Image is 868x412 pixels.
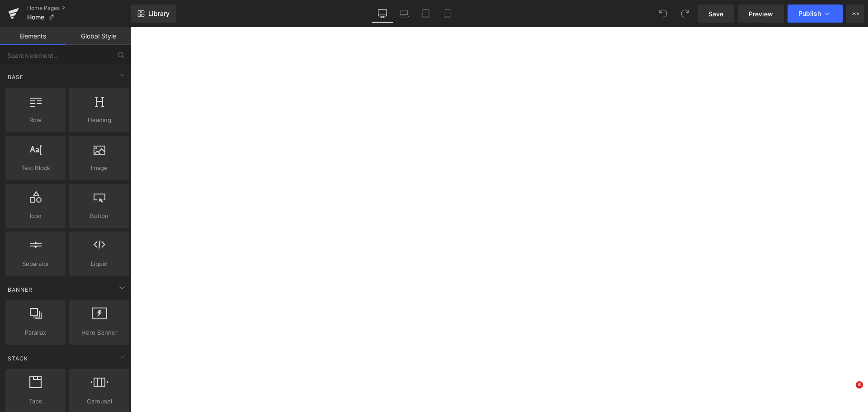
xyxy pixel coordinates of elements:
a: Laptop [393,5,415,23]
span: Tabs [8,397,63,406]
a: New Library [131,5,176,23]
span: Heading [72,115,127,125]
span: Banner [7,285,33,294]
span: Preview [749,9,773,19]
span: Liquid [72,259,127,269]
span: Text Block [8,163,63,173]
span: Parallax [8,328,63,337]
span: 4 [856,381,863,388]
span: Row [8,115,63,125]
span: Button [72,211,127,221]
a: Desktop [372,5,393,23]
span: Icon [8,211,63,221]
span: Stack [7,354,29,363]
a: Global Style [66,27,131,45]
a: Preview [738,5,784,23]
iframe: Intercom live chat [837,381,859,403]
a: Tablet [415,5,437,23]
button: More [846,5,864,23]
span: Carousel [72,397,127,406]
button: Redo [676,5,694,23]
span: Image [72,163,127,173]
a: Mobile [437,5,458,23]
span: Library [148,9,170,18]
span: Publish [798,10,821,17]
span: Save [708,9,723,19]
span: Hero Banner [72,328,127,337]
span: Home [27,14,44,21]
span: Separator [8,259,63,269]
a: Home Pages [27,5,131,12]
span: Base [7,73,24,81]
button: Undo [654,5,672,23]
button: Publish [788,5,843,23]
